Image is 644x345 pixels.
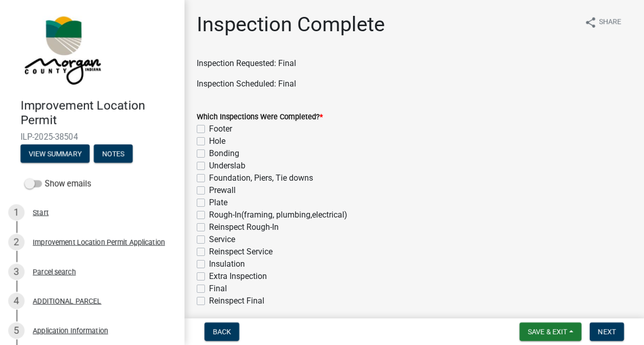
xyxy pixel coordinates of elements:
label: Which Inspections Were Completed? [197,114,323,121]
button: Back [204,322,239,341]
button: Save & Exit [520,322,581,341]
div: Start [33,209,49,216]
div: 3 [8,264,25,280]
wm-modal-confirm: Notes [94,150,133,158]
label: Footer [209,123,232,135]
label: Underslab [209,160,245,172]
label: Reinspect Rough-In [209,221,279,233]
wm-modal-confirm: Summary [20,150,90,158]
button: shareShare [576,12,630,32]
button: View Summary [20,144,90,163]
label: Final [209,283,227,295]
label: Prewall [209,184,236,197]
span: Back [213,328,231,336]
div: 5 [8,322,25,339]
div: Parcel search [33,268,76,275]
div: 1 [8,204,25,221]
div: 4 [8,293,25,309]
div: ADDITIONAL PARCEL [33,297,101,305]
label: Plate [209,197,227,209]
span: Next [598,328,616,336]
span: ILP-2025-38504 [20,132,164,142]
label: Service [209,233,235,246]
button: Notes [94,144,133,163]
label: Hole [209,135,225,147]
label: Extra Inspection [209,270,267,283]
div: 2 [8,234,25,250]
button: Next [590,322,624,341]
span: Share [599,16,621,29]
span: Save & Exit [528,328,567,336]
label: Reinspect Service [209,246,273,258]
label: Bonding [209,147,239,160]
h1: Inspection Complete [197,12,385,37]
label: Show emails [25,178,91,190]
i: share [585,16,597,29]
label: Reinspect Final [209,295,264,307]
label: Rough-In(framing, plumbing,electrical) [209,209,347,221]
h4: Improvement Location Permit [20,98,176,128]
p: Inspection Requested: Final [197,57,632,70]
img: Morgan County, Indiana [20,11,103,88]
div: Application Information [33,327,108,334]
div: Improvement Location Permit Application [33,239,165,246]
label: Foundation, Piers, Tie downs [209,172,313,184]
label: Insulation [209,258,245,270]
p: Inspection Scheduled: Final [197,78,632,90]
